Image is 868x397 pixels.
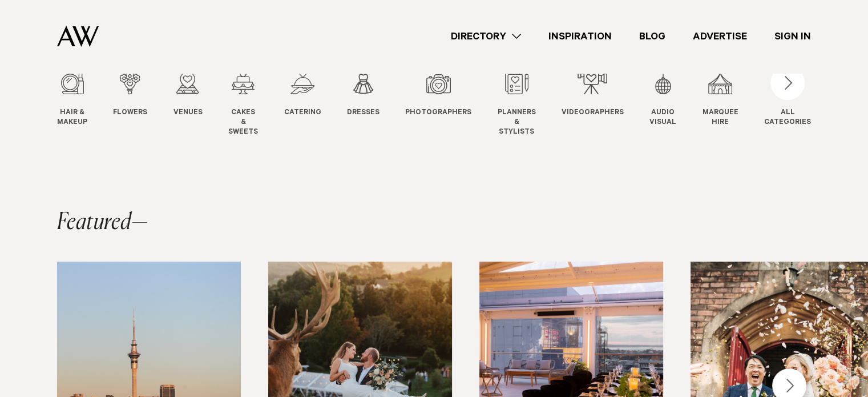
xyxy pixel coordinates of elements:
[703,71,738,128] a: Marquee Hire
[173,109,203,118] span: Venues
[703,109,738,128] span: Marquee Hire
[173,71,203,118] a: Venues
[405,109,471,118] span: Photographers
[703,71,761,137] swiper-slide: 11 / 12
[347,109,380,118] span: Dresses
[562,71,647,137] swiper-slide: 9 / 12
[649,71,676,128] a: Audio Visual
[284,71,321,118] a: Catering
[228,109,258,137] span: Cakes & Sweets
[57,71,110,137] swiper-slide: 1 / 12
[347,71,402,137] swiper-slide: 6 / 12
[113,71,147,118] a: Flowers
[679,29,761,45] a: Advertise
[57,26,99,47] img: Auckland Weddings Logo
[498,109,536,137] span: Planners & Stylists
[405,71,471,118] a: Photographers
[649,109,676,128] span: Audio Visual
[405,71,494,137] swiper-slide: 7 / 12
[113,109,147,118] span: Flowers
[649,71,699,137] swiper-slide: 10 / 12
[228,71,281,137] swiper-slide: 4 / 12
[562,71,624,118] a: Videographers
[57,211,148,234] h2: Featured
[535,29,625,45] a: Inspiration
[113,71,170,137] swiper-slide: 2 / 12
[347,71,380,118] a: Dresses
[498,71,559,137] swiper-slide: 8 / 12
[173,71,225,137] swiper-slide: 3 / 12
[284,109,321,118] span: Catering
[284,71,344,137] swiper-slide: 5 / 12
[625,29,679,45] a: Blog
[764,109,811,128] div: ALL CATEGORIES
[57,109,87,128] span: Hair & Makeup
[228,71,258,137] a: Cakes & Sweets
[562,109,624,118] span: Videographers
[57,71,87,128] a: Hair & Makeup
[761,29,825,45] a: Sign In
[498,71,536,137] a: Planners & Stylists
[764,71,811,125] button: ALLCATEGORIES
[437,29,535,45] a: Directory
